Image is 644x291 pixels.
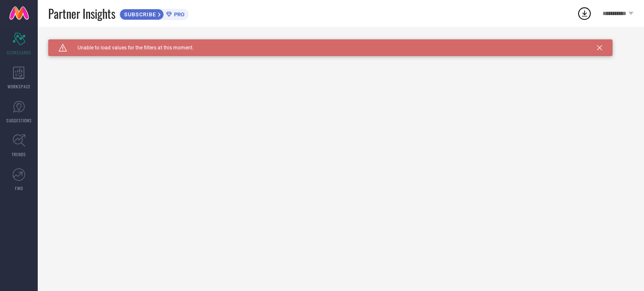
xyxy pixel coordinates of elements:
[67,45,194,51] span: Unable to load values for the filters at this moment.
[8,83,31,90] span: WORKSPACE
[12,151,26,157] span: TRENDS
[15,185,23,191] span: FWD
[172,11,184,18] span: PRO
[6,117,32,124] span: SUGGESTIONS
[577,6,592,21] div: Open download list
[120,11,158,18] span: SUBSCRIBE
[48,39,634,46] div: Unable to load filters at this moment. Please try later.
[48,5,115,22] span: Partner Insights
[7,49,31,56] span: SCORECARDS
[119,7,189,20] a: SUBSCRIBEPRO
